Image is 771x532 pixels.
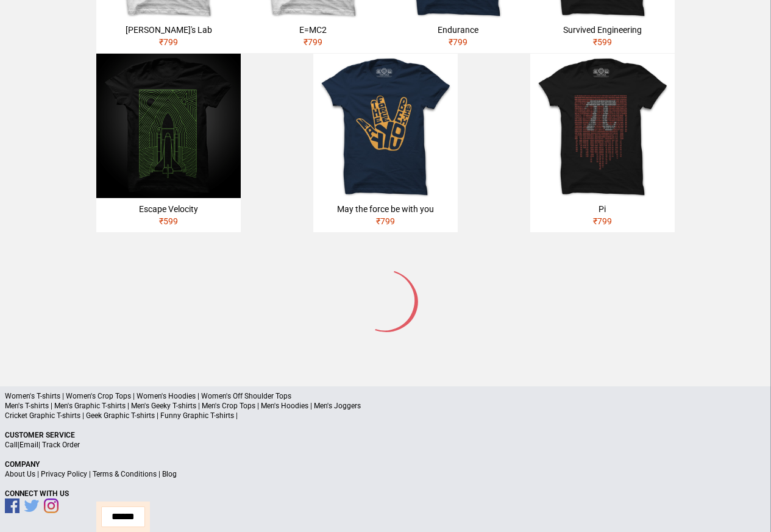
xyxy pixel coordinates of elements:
[5,469,766,479] p: | | |
[449,37,467,47] span: ₹ 799
[93,470,157,478] a: Terms & Conditions
[593,216,612,226] span: ₹ 799
[101,24,236,36] div: [PERSON_NAME]'s Lab
[5,489,766,498] p: Connect With Us
[5,470,35,478] a: About Us
[5,430,766,440] p: Customer Service
[376,216,395,226] span: ₹ 799
[5,459,766,469] p: Company
[5,411,766,420] p: Cricket Graphic T-shirts | Geek Graphic T-shirts | Funny Graphic T-shirts |
[101,203,236,215] div: Escape Velocity
[20,441,38,449] a: Email
[42,441,80,449] a: Track Order
[530,54,675,232] a: Pi₹799
[313,54,458,198] img: FORCE_RoundNeck-Male-Front-T-NAVY.jpg
[96,54,241,232] a: Escape Velocity₹599
[5,441,18,449] a: Call
[162,470,177,478] a: Blog
[593,37,612,47] span: ₹ 599
[304,37,322,47] span: ₹ 799
[159,37,178,47] span: ₹ 799
[530,54,675,198] img: PI_RoundNeck-Male-Front-T-BLACK.jpg
[96,54,241,198] img: Escape-Velocity.gif
[246,24,380,36] div: E=MC2
[535,203,670,215] div: Pi
[41,470,87,478] a: Privacy Policy
[5,401,766,411] p: Men's T-shirts | Men's Graphic T-shirts | Men's Geeky T-shirts | Men's Crop Tops | Men's Hoodies ...
[159,216,178,226] span: ₹ 599
[391,24,525,36] div: Endurance
[5,440,766,450] p: | |
[313,54,458,232] a: May the force be with you₹799
[318,203,453,215] div: May the force be with you
[535,24,670,36] div: Survived Engineering
[5,391,766,401] p: Women's T-shirts | Women's Crop Tops | Women's Hoodies | Women's Off Shoulder Tops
